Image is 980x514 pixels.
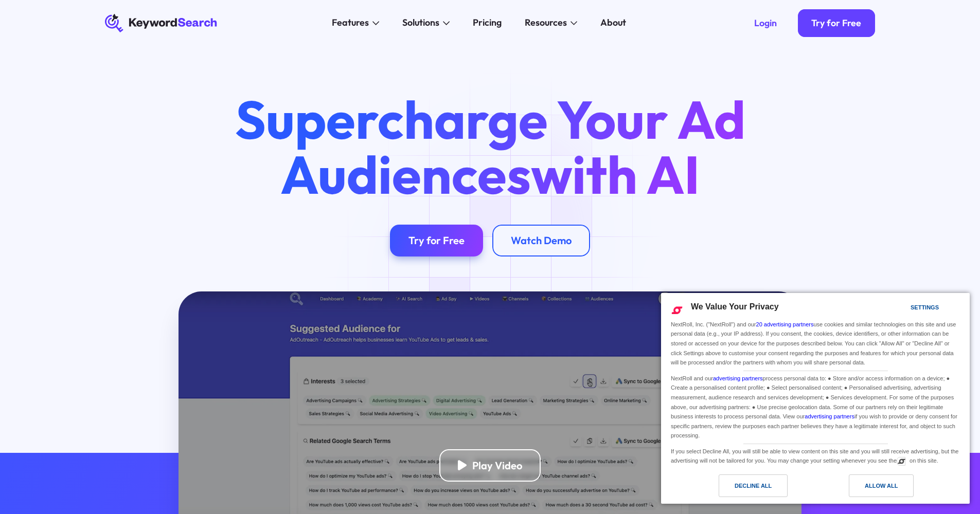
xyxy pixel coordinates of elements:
[473,16,502,30] div: Pricing
[466,14,509,32] a: Pricing
[669,371,962,442] div: NextRoll and our process personal data to: ● Store and/or access information on a device; ● Creat...
[805,413,854,419] a: advertising partners
[713,375,763,381] a: advertising partners
[865,480,898,491] div: Allow All
[525,16,567,30] div: Resources
[911,302,939,313] div: Settings
[740,9,791,37] a: Login
[332,16,369,30] div: Features
[815,474,964,502] a: Allow All
[531,141,700,208] span: with AI
[600,16,626,30] div: About
[893,299,917,318] a: Settings
[669,319,962,369] div: NextRoll, Inc. ("NextRoll") and our use cookies and similar technologies on this site and use per...
[669,444,962,467] div: If you select Decline All, you will still be able to view content on this site and you will still...
[511,234,572,247] div: Watch Demo
[735,480,772,491] div: Decline All
[402,16,439,30] div: Solutions
[213,92,767,201] h1: Supercharge Your Ad Audiences
[691,302,779,311] span: We Value Your Privacy
[667,474,815,502] a: Decline All
[408,234,465,247] div: Try for Free
[798,9,876,37] a: Try for Free
[811,17,861,29] div: Try for Free
[390,225,483,257] a: Try for Free
[594,14,633,32] a: About
[754,17,777,29] div: Login
[756,321,814,327] a: 20 advertising partners
[472,459,522,472] div: Play Video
